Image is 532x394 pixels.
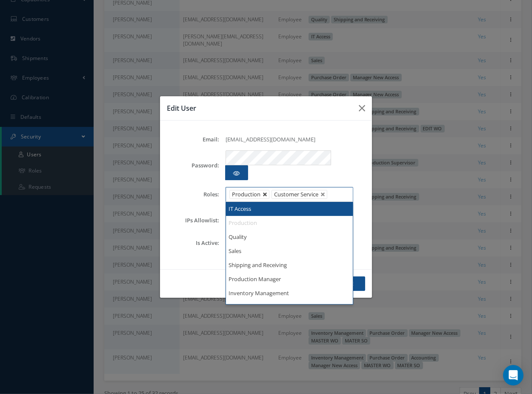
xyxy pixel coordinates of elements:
[226,202,353,216] li: IT Access
[274,190,318,198] span: Customer Service
[172,240,219,246] label: Is Active:
[167,103,352,113] h3: Edit User
[172,217,219,224] label: IPs Allowlist:
[226,258,353,272] li: Shipping and Receiving
[172,136,219,143] label: Email:
[232,190,260,198] span: Production
[503,365,523,385] div: Open Intercom Messenger
[226,286,353,300] li: Inventory Management
[172,162,219,169] label: Password:
[226,135,315,143] span: [EMAIL_ADDRESS][DOMAIN_NAME]
[226,244,353,258] li: Sales
[226,230,353,244] li: Quality
[226,216,353,230] li: Production
[226,300,353,314] li: Purchase Order
[172,191,219,198] label: Roles:
[226,272,353,286] li: Production Manager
